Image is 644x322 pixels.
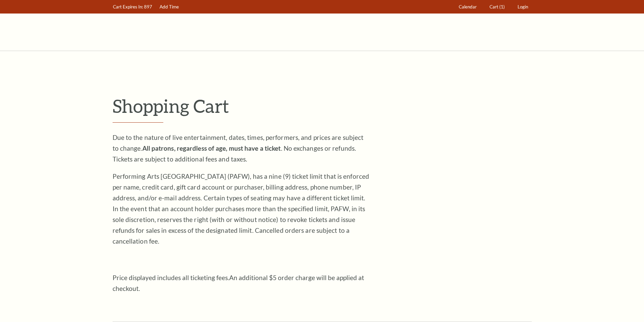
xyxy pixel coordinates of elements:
a: Calendar [455,0,480,14]
span: (1) [499,4,505,9]
span: Calendar [459,4,477,9]
span: Login [518,4,528,9]
span: An additional $5 order charge will be applied at checkout. [113,274,364,292]
p: Shopping Cart [113,95,532,117]
strong: All patrons, regardless of age, must have a ticket [142,144,281,152]
span: Cart Expires In: [113,4,143,9]
a: Cart (1) [486,0,508,14]
p: Price displayed includes all ticketing fees. [113,272,369,294]
p: Performing Arts [GEOGRAPHIC_DATA] (PAFW), has a nine (9) ticket limit that is enforced per name, ... [113,171,369,247]
a: Add Time [156,0,182,14]
a: Login [514,0,531,14]
span: Due to the nature of live entertainment, dates, times, performers, and prices are subject to chan... [113,133,364,163]
span: Cart [490,4,498,9]
span: 897 [144,4,152,9]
